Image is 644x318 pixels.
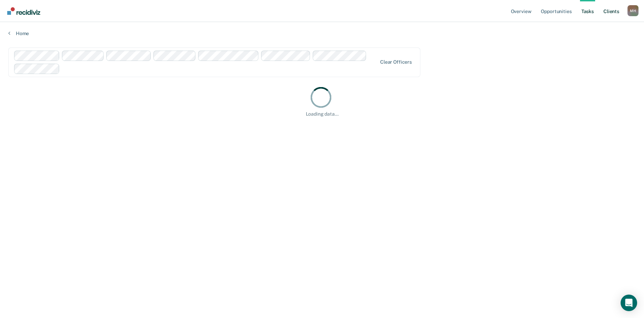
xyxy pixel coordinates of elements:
button: Profile dropdown button [627,5,638,16]
div: Loading data... [306,111,339,117]
div: Open Intercom Messenger [621,295,637,311]
img: Recidiviz [7,7,40,15]
div: M H [627,5,638,16]
div: Clear officers [380,59,412,65]
a: Home [8,30,636,36]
